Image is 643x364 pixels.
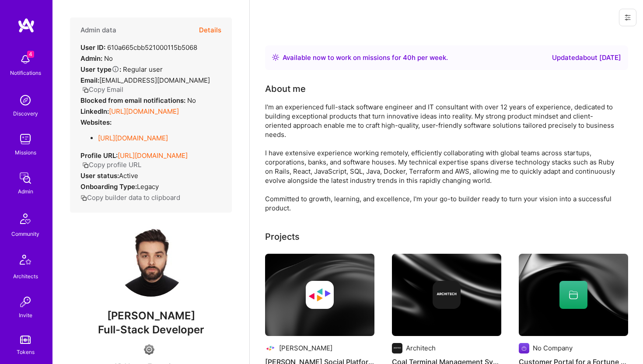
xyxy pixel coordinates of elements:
[403,53,412,62] span: 40
[119,171,138,180] span: Active
[82,85,123,94] button: Copy Email
[552,52,621,63] div: Updated about [DATE]
[82,160,141,169] button: Copy profile URL
[15,148,36,157] div: Missions
[265,82,306,95] div: About me
[82,162,89,168] i: icon Copy
[18,187,33,196] div: Admin
[265,254,374,336] img: cover
[15,208,36,229] img: Community
[82,87,89,93] i: icon Copy
[98,134,168,142] a: [URL][DOMAIN_NAME]
[98,323,204,336] span: Full-Stack Developer
[137,182,159,191] span: legacy
[17,130,34,148] img: teamwork
[433,281,461,309] img: Company logo
[283,52,448,63] div: Available now to work on missions for h per week .
[17,17,35,33] img: logo
[80,54,102,63] strong: Admin:
[80,65,121,73] strong: User type :
[11,229,39,238] div: Community
[17,347,35,357] div: Tokens
[80,182,137,191] strong: Onboarding Type:
[265,230,300,243] div: Projects
[80,96,196,105] div: No
[19,311,32,320] div: Invite
[392,254,501,336] img: cover
[17,293,34,311] img: Invite
[17,169,34,187] img: admin teamwork
[279,343,332,353] div: [PERSON_NAME]
[10,68,41,77] div: Notifications
[265,343,276,353] img: Company logo
[17,91,34,109] img: discovery
[406,343,436,353] div: Architech
[99,76,210,84] span: [EMAIL_ADDRESS][DOMAIN_NAME]
[533,343,573,353] div: No Company
[70,309,232,322] span: [PERSON_NAME]
[80,118,112,126] strong: Websites:
[80,54,113,63] div: No
[15,251,36,272] img: Architects
[80,43,105,52] strong: User ID:
[80,43,197,52] div: 610a665cbb521000115b5068
[80,107,109,115] strong: LinkedIn:
[80,151,118,160] strong: Profile URL:
[13,109,38,118] div: Discovery
[272,54,279,61] img: Availability
[80,76,99,84] strong: Email:
[27,51,34,58] span: 4
[20,336,31,344] img: tokens
[392,343,402,353] img: Company logo
[80,193,180,202] button: Copy builder data to clipboard
[116,227,186,297] img: User Avatar
[118,151,188,160] a: [URL][DOMAIN_NAME]
[80,171,119,180] strong: User status:
[80,195,87,201] i: icon Copy
[519,254,628,336] img: cover
[199,17,221,43] button: Details
[80,96,187,105] strong: Blocked from email notifications:
[80,26,116,34] h4: Admin data
[519,343,529,353] img: Company logo
[265,102,615,213] div: I'm an experienced full-stack software engineer and IT consultant with over 12 years of experienc...
[306,281,334,309] img: Company logo
[13,272,38,281] div: Architects
[109,107,179,115] a: [URL][DOMAIN_NAME]
[112,65,119,73] i: Help
[80,65,163,74] div: Regular user
[144,344,154,355] img: Limited Access
[17,51,34,68] img: bell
